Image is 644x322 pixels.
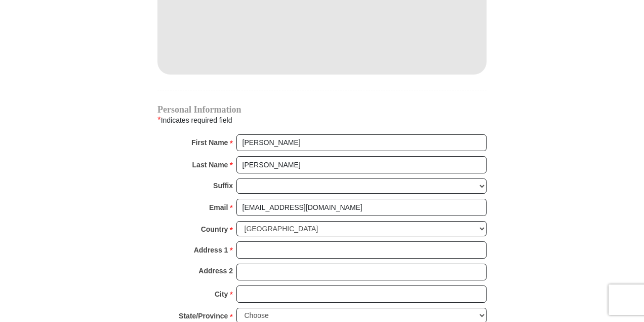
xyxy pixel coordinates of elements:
[215,287,228,301] strong: City
[192,158,228,172] strong: Last Name
[198,264,233,278] strong: Address 2
[157,105,487,114] h4: Personal Information
[157,114,487,127] div: Indicates required field
[191,135,228,150] strong: First Name
[201,222,228,236] strong: Country
[209,200,228,214] strong: Email
[213,178,233,193] strong: Suffix
[194,243,228,257] strong: Address 1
